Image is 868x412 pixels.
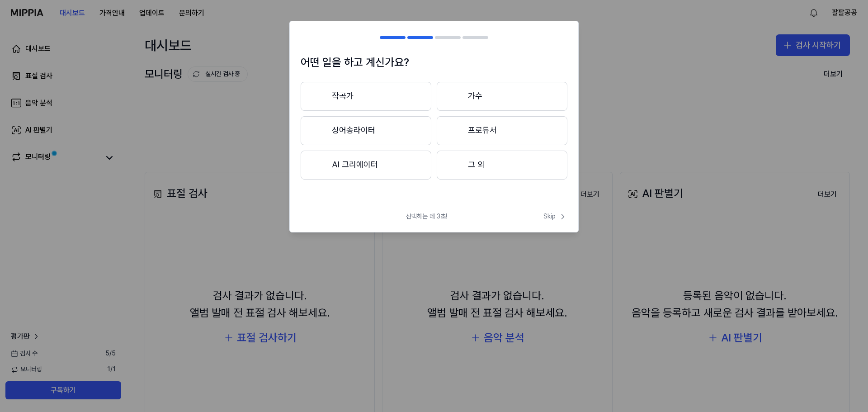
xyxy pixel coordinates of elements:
button: AI 크리에이터 [301,151,431,180]
button: 프로듀서 [437,116,567,145]
button: 그 외 [437,151,567,180]
span: Skip [543,212,567,221]
span: 선택하는 데 3초! [406,212,447,221]
button: Skip [542,212,567,221]
h1: 어떤 일을 하고 계신가요? [301,54,567,71]
button: 작곡가 [301,82,431,111]
button: 가수 [437,82,567,111]
button: 싱어송라이터 [301,116,431,145]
